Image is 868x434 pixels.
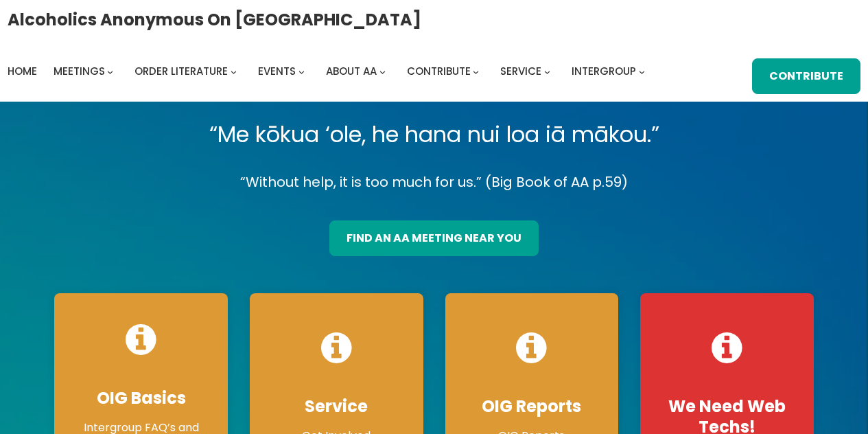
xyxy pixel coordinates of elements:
a: Intergroup [572,62,636,81]
h4: OIG Reports [459,396,605,417]
a: Events [258,62,296,81]
span: Home [8,64,37,78]
button: About AA submenu [379,68,386,74]
a: find an aa meeting near you [329,220,539,256]
span: Contribute [407,64,471,78]
h4: Service [263,396,410,417]
button: Intergroup submenu [639,68,645,74]
a: Home [8,62,37,81]
a: Alcoholics Anonymous on [GEOGRAPHIC_DATA] [8,5,421,34]
h4: OIG Basics [68,388,214,409]
a: Service [500,62,541,81]
nav: Intergroup [8,62,650,81]
a: About AA [326,62,377,81]
span: About AA [326,64,377,78]
span: Meetings [54,64,105,78]
a: Meetings [54,62,105,81]
button: Meetings submenu [107,68,113,74]
span: Order Literature [134,64,228,78]
a: Contribute [752,58,860,94]
button: Contribute submenu [473,68,479,74]
span: Intergroup [572,64,636,78]
a: Contribute [407,62,471,81]
p: “Me kōkua ‘ole, he hana nui loa iā mākou.” [43,115,825,154]
button: Events submenu [298,68,305,74]
span: Events [258,64,296,78]
p: “Without help, it is too much for us.” (Big Book of AA p.59) [43,170,825,194]
span: Service [500,64,541,78]
button: Order Literature submenu [231,68,237,74]
button: Service submenu [544,68,550,74]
